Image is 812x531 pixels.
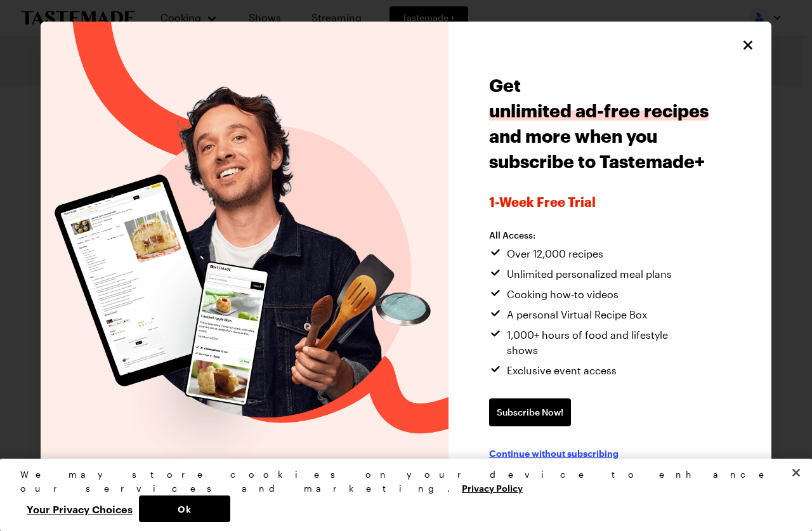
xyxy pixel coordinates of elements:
[20,468,781,495] div: We may store cookies on your device to enhance our services and marketing.
[497,406,563,419] span: Subscribe Now!
[782,459,810,487] button: Close
[462,482,523,494] a: More information about your privacy, opens in a new tab
[507,266,672,282] span: Unlimited personalized meal plans
[489,447,619,459] button: Continue without subscribing
[489,72,731,174] h1: Get and more when you subscribe to Tastemade+
[507,327,698,358] span: 1,000+ hours of food and lifestyle shows
[507,246,603,261] span: Over 12,000 recipes
[41,22,449,510] img: Tastemade Plus preview image
[20,468,781,522] div: Privacy
[489,100,709,121] span: unlimited ad-free recipes
[489,230,698,241] h2: All Access:
[507,287,619,302] span: Cooking how-to videos
[507,307,647,322] span: A personal Virtual Recipe Box
[740,37,756,53] button: Close
[489,398,571,426] a: Subscribe Now!
[507,363,617,378] span: Exclusive event access
[139,495,230,522] button: Ok
[489,194,731,209] span: 1-week Free Trial
[20,495,139,522] button: Your Privacy Choices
